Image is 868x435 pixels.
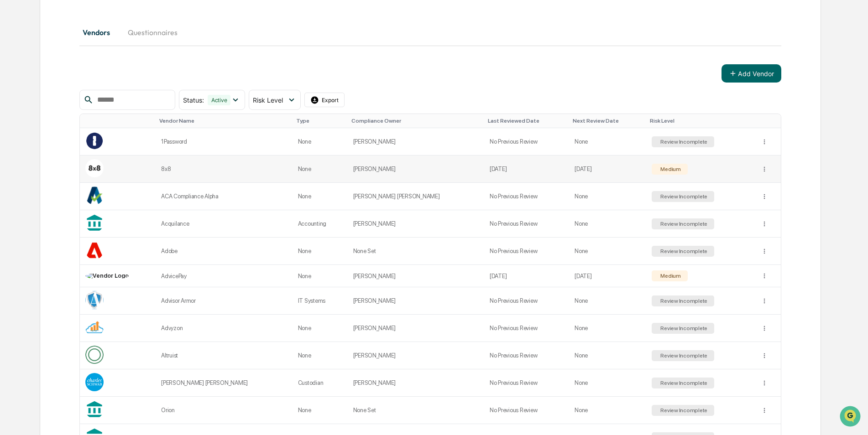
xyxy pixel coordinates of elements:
[18,132,58,141] span: Data Lookup
[569,128,646,155] td: None
[573,118,643,124] div: Toggle SortBy
[79,21,782,43] div: secondary tabs example
[348,342,484,369] td: [PERSON_NAME]
[484,128,569,155] td: No Previous Review
[293,210,348,238] td: Accounting
[569,315,646,342] td: None
[253,96,283,104] span: Risk Level
[85,373,104,391] img: Vendor Logo
[659,248,707,254] div: Review Incomplete
[5,129,61,145] a: 🔎Data Lookup
[9,70,26,86] img: 1746055101610-c473b297-6a78-478c-a979-82029cc54cd1
[91,155,110,161] span: Pylon
[9,116,16,123] div: 🖐️
[484,287,569,315] td: No Previous Review
[85,291,104,309] img: Vendor Logo
[85,159,104,177] img: Vendor Logo
[569,155,646,183] td: [DATE]
[569,287,646,315] td: None
[66,116,73,123] div: 🗄️
[348,369,484,397] td: [PERSON_NAME]
[293,238,348,265] td: None
[659,352,707,359] div: Review Incomplete
[9,133,16,140] div: 🔎
[659,193,707,200] div: Review Incomplete
[348,265,484,287] td: [PERSON_NAME]
[5,111,63,128] a: 🖐️Preclearance
[161,379,287,386] div: [PERSON_NAME] [PERSON_NAME]
[348,397,484,424] td: None Set
[161,407,287,414] div: Orion
[659,166,680,172] div: Medium
[569,342,646,369] td: None
[161,325,287,331] div: Advyzon
[64,154,110,161] a: Powered byPylon
[31,70,150,79] div: Start new chat
[488,118,565,124] div: Toggle SortBy
[293,315,348,342] td: None
[183,96,204,104] span: Status :
[484,238,569,265] td: No Previous Review
[293,155,348,183] td: None
[763,118,777,124] div: Toggle SortBy
[18,115,59,124] span: Preclearance
[569,183,646,210] td: None
[293,287,348,315] td: IT Systems
[484,183,569,210] td: No Previous Review
[161,352,287,359] div: Altruist
[208,95,231,105] div: Active
[161,138,287,145] div: 1Password
[296,118,344,124] div: Toggle SortBy
[85,241,104,259] img: Vendor Logo
[293,369,348,397] td: Custodian
[659,325,707,331] div: Review Incomplete
[293,128,348,155] td: None
[63,111,117,128] a: 🗄️Attestations
[348,183,484,210] td: [PERSON_NAME] [PERSON_NAME]
[484,210,569,238] td: No Previous Review
[650,118,752,124] div: Toggle SortBy
[569,397,646,424] td: None
[161,248,287,254] div: Adobe
[659,407,707,414] div: Review Incomplete
[348,210,484,238] td: [PERSON_NAME]
[304,93,345,107] button: Export
[659,380,707,386] div: Review Incomplete
[120,21,185,43] button: Questionnaires
[161,297,287,304] div: Advisor Armor
[484,342,569,369] td: No Previous Review
[159,118,288,124] div: Toggle SortBy
[85,132,104,150] img: Vendor Logo
[484,369,569,397] td: No Previous Review
[484,397,569,424] td: No Previous Review
[85,346,104,364] img: Vendor Logo
[659,273,680,279] div: Medium
[351,118,481,124] div: Toggle SortBy
[348,155,484,183] td: [PERSON_NAME]
[484,155,569,183] td: [DATE]
[161,273,287,280] div: AdvicePay
[293,183,348,210] td: None
[85,272,129,280] img: Vendor Logo
[569,238,646,265] td: None
[659,139,707,145] div: Review Incomplete
[722,64,781,83] button: Add Vendor
[348,128,484,155] td: [PERSON_NAME]
[161,166,287,172] div: 8x8
[569,265,646,287] td: [DATE]
[293,342,348,369] td: None
[161,220,287,227] div: Acquilance
[75,115,113,124] span: Attestations
[569,210,646,238] td: None
[85,318,104,337] img: Vendor Logo
[9,19,166,34] p: How can we help?
[155,72,166,83] button: Start new chat
[659,221,707,227] div: Review Incomplete
[839,405,863,430] iframe: Open customer support
[484,265,569,287] td: [DATE]
[293,397,348,424] td: None
[348,238,484,265] td: None Set
[31,79,115,86] div: We're available if you need us!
